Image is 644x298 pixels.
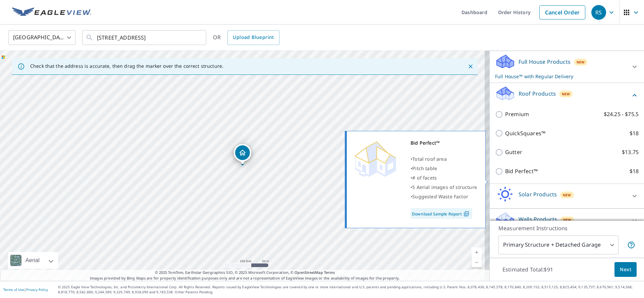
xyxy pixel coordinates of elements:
[23,252,42,269] div: Aerial
[411,173,477,183] div: •
[577,59,585,65] span: New
[563,192,571,198] span: New
[519,215,557,223] p: Walls Products
[8,252,58,269] div: Aerial
[155,270,335,276] span: © 2025 TomTom, Earthstar Geographics SIO, © 2025 Microsoft Corporation, ©
[472,257,482,267] a: Current Level 17, Zoom Out
[462,211,471,217] img: Pdf Icon
[3,288,48,292] p: |
[411,208,472,219] a: Download Sample Report
[12,7,91,17] img: EV Logo
[498,236,619,254] div: Primary Structure + Detached Garage
[472,247,482,257] a: Current Level 17, Zoom In
[233,33,274,42] span: Upload Blueprint
[411,183,477,192] div: •
[630,167,639,176] p: $18
[3,287,24,292] a: Terms of Use
[495,187,639,206] div: Solar ProductsNew
[519,58,571,66] p: Full House Products
[466,62,475,71] button: Close
[412,156,447,162] span: Total roof area
[562,91,570,97] span: New
[412,175,437,181] span: # of facets
[58,285,641,295] p: © 2025 Eagle View Technologies, Inc. and Pictometry International Corp. All Rights Reserved. Repo...
[630,129,639,138] p: $18
[324,270,335,275] a: Terms
[411,138,477,148] div: Bid Perfect™
[495,211,639,231] div: Walls ProductsNew
[352,138,399,179] img: Premium
[294,270,323,275] a: OpenStreetMap
[411,192,477,201] div: •
[412,165,437,171] span: Pitch table
[26,287,48,292] a: Privacy Policy
[505,110,529,118] p: Premium
[411,154,477,164] div: •
[213,30,279,45] div: OR
[519,90,556,98] p: Roof Products
[519,190,557,198] p: Solar Products
[411,164,477,173] div: •
[495,86,639,105] div: Roof ProductsNew
[495,54,639,80] div: Full House ProductsNewFull House™ with Regular Delivery
[227,30,279,45] a: Upload Blueprint
[591,5,606,20] div: RS
[505,167,538,176] p: Bid Perfect™
[620,265,631,274] span: Next
[505,148,522,156] p: Gutter
[622,148,639,156] p: $13.75
[505,129,545,138] p: QuickSquares™
[495,73,627,80] p: Full House™ with Regular Delivery
[412,193,468,200] span: Suggested Waste Factor
[97,28,193,47] input: Search by address or latitude-longitude
[604,110,639,118] p: $24.25 - $75.5
[412,184,477,190] span: 5 Aerial images of structure
[563,217,572,222] span: New
[627,241,635,249] span: Your report will include the primary structure and a detached garage if one exists.
[30,63,223,69] p: Check that the address is accurate, then drag the marker over the correct structure.
[614,262,637,277] button: Next
[539,5,585,19] a: Cancel Order
[497,262,558,277] p: Estimated Total: $91
[8,28,75,47] div: [GEOGRAPHIC_DATA]
[498,224,635,232] p: Measurement Instructions
[234,144,251,165] div: Dropped pin, building 1, Residential property, 106 Canyon Lake Cir Morrisville, NC 27560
